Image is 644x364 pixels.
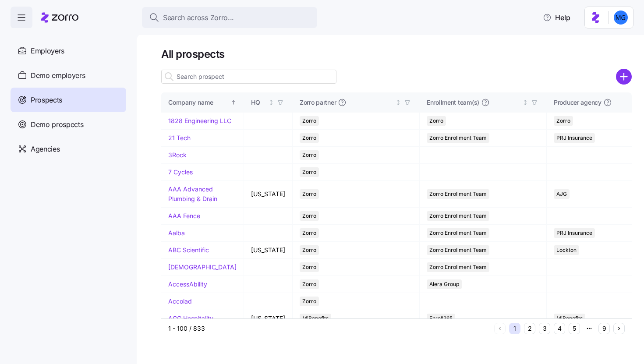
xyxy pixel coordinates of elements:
[31,119,84,130] span: Demo prospects
[168,185,217,202] a: AAA Advanced Plumbing & Drain
[569,323,580,334] button: 5
[11,63,126,88] a: Demo employers
[614,11,628,25] img: 61c362f0e1d336c60eacb74ec9823875
[31,95,62,106] span: Prospects
[302,245,316,255] span: Zorro
[509,323,520,334] button: 1
[302,116,316,126] span: Zorro
[168,315,213,322] a: ACG Hospitality
[524,323,535,334] button: 2
[302,262,316,272] span: Zorro
[11,137,126,161] a: Agencies
[244,242,293,259] td: [US_STATE]
[11,112,126,137] a: Demo prospects
[302,314,329,323] span: MiBenefits
[251,98,266,107] div: HQ
[543,12,570,23] span: Help
[11,39,126,63] a: Employers
[244,92,293,113] th: HQNot sorted
[142,7,317,28] button: Search across Zorro...
[168,297,192,305] a: Accolad
[31,144,60,155] span: Agencies
[429,133,487,143] span: Zorro Enrollment Team
[168,280,207,288] a: AccessAbility
[429,279,459,289] span: Alera Group
[302,279,316,289] span: Zorro
[598,323,610,334] button: 9
[302,167,316,177] span: Zorro
[420,92,547,113] th: Enrollment team(s)Not sorted
[161,92,244,113] th: Company nameSorted ascending
[302,150,316,160] span: Zorro
[302,228,316,238] span: Zorro
[554,323,565,334] button: 4
[429,189,487,199] span: Zorro Enrollment Team
[429,211,487,221] span: Zorro Enrollment Team
[429,245,487,255] span: Zorro Enrollment Team
[427,98,479,107] span: Enrollment team(s)
[613,323,625,334] button: Next page
[522,99,528,106] div: Not sorted
[230,99,237,106] div: Sorted ascending
[539,323,550,334] button: 3
[556,245,577,255] span: Lockton
[429,314,453,323] span: Enroll365
[31,46,64,57] span: Employers
[168,263,237,271] a: [DEMOGRAPHIC_DATA]
[161,47,632,61] h1: All prospects
[168,98,229,107] div: Company name
[161,70,336,84] input: Search prospect
[244,310,293,327] td: [US_STATE]
[168,134,191,141] a: 21 Tech
[168,229,185,237] a: Aalba
[616,69,632,85] svg: add icon
[494,323,506,334] button: Previous page
[168,212,200,219] a: AAA Fence
[556,228,592,238] span: PRJ Insurance
[556,189,567,199] span: AJG
[11,88,126,112] a: Prospects
[244,181,293,207] td: [US_STATE]
[302,211,316,221] span: Zorro
[168,151,187,159] a: 3Rock
[429,262,487,272] span: Zorro Enrollment Team
[429,116,443,126] span: Zorro
[554,98,602,107] span: Producer agency
[31,70,85,81] span: Demo employers
[302,133,316,143] span: Zorro
[302,297,316,306] span: Zorro
[395,99,401,106] div: Not sorted
[536,9,577,26] button: Help
[268,99,274,106] div: Not sorted
[429,228,487,238] span: Zorro Enrollment Team
[556,133,592,143] span: PRJ Insurance
[556,314,583,323] span: MiBenefits
[168,117,231,124] a: 1828 Engineering LLC
[293,92,420,113] th: Zorro partnerNot sorted
[163,12,234,23] span: Search across Zorro...
[168,246,209,254] a: ABC Scientific
[168,168,193,176] a: 7 Cycles
[556,116,570,126] span: Zorro
[302,189,316,199] span: Zorro
[168,324,491,333] div: 1 - 100 / 833
[300,98,336,107] span: Zorro partner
